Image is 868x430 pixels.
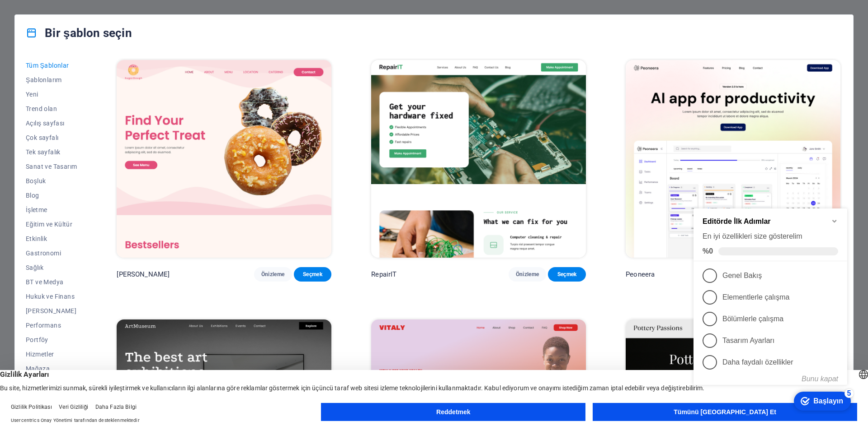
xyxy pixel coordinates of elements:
button: Önizleme [509,267,547,282]
font: 5 [157,194,161,202]
font: Şablonlarım [26,76,62,83]
font: Peoneera [626,270,655,278]
font: %0 [13,52,23,60]
font: [PERSON_NAME] [117,270,170,278]
button: BT ve Medya [26,275,77,289]
button: Sanat ve Tasarım [26,159,77,174]
button: Gastronomi [26,246,77,260]
font: RepairIT [371,270,396,278]
font: Bir şablon seçin [45,26,132,40]
li: Bölümlerle çalışma [4,113,157,135]
button: [PERSON_NAME] [26,304,77,318]
font: Gastronomi [26,250,61,257]
font: Tek sayfalık [26,148,61,156]
button: İşletme [26,203,77,217]
div: Başlayın 5 ürün kaldı, %0 tamamlandı [104,197,161,216]
img: Peoneera [626,60,840,258]
button: Seçmek [294,267,332,282]
font: Boşluk [26,177,46,185]
button: Bunu kapat [112,180,148,188]
font: Blog [26,192,39,199]
li: Elementlerle çalışma [4,92,157,113]
font: Açılış sayfası [26,120,65,127]
font: Performans [26,322,61,329]
button: Trend olan [26,102,77,116]
button: Açılış sayfası [26,116,77,130]
img: RepairIT [371,60,586,258]
font: Etkinlik [26,235,47,242]
font: Tasarım Ayarları [33,142,85,149]
li: Genel Bakış [4,70,157,92]
li: Tasarım Ayarları [4,135,157,157]
font: Başlayın [123,202,153,210]
button: Performans [26,318,77,333]
img: Şeker Hamuru [117,60,331,258]
font: Genel Bakış [33,77,72,84]
button: Sağlık [26,260,77,275]
font: Bölümlerle çalışma [33,120,94,128]
font: Trend olan [26,105,57,112]
font: Seçmek [557,271,577,277]
font: Bunu kapat [112,180,148,188]
button: Önizleme [254,267,292,282]
font: Hizmetler [26,351,54,358]
button: Eğitim ve Kültür [26,217,77,231]
button: Boşluk [26,174,77,188]
font: Sağlık [26,264,43,271]
font: Portföy [26,336,48,343]
font: [PERSON_NAME] [26,307,76,314]
font: Tüm Şablonlar [26,62,69,69]
font: Seçmek [303,271,322,277]
li: Daha faydalı özellikler [4,157,157,178]
button: Portföy [26,333,77,347]
font: Hukuk ve Finans [26,293,75,300]
font: Önizleme [516,271,539,277]
font: Önizleme [261,271,285,277]
font: Elementlerle çalışma [33,98,100,106]
button: Etkinlik [26,231,77,246]
button: Tek sayfalık [26,145,77,159]
font: Sanat ve Tasarım [26,163,77,170]
font: Mağaza [26,365,50,372]
font: Yeni [26,91,38,98]
button: Mağaza [26,361,77,376]
font: Çok sayfalı [26,134,58,141]
button: Çok sayfalı [26,130,77,145]
button: Hukuk ve Finans [26,289,77,304]
font: Eğitim ve Kültür [26,221,72,228]
button: Seçmek [548,267,586,282]
button: Blog [26,188,77,203]
button: Tüm Şablonlar [26,58,77,73]
font: BT ve Medya [26,278,63,286]
font: En iyi özellikleri size gösterelim [13,37,113,45]
font: Editörde İlk Adımlar [13,23,81,30]
font: İşletme [26,206,47,213]
button: Şablonlarım [26,73,77,87]
button: Hizmetler [26,347,77,361]
div: Kontrol listesini en aza indir [141,23,148,30]
button: Yeni [26,87,77,102]
font: Daha faydalı özellikler [33,163,104,171]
